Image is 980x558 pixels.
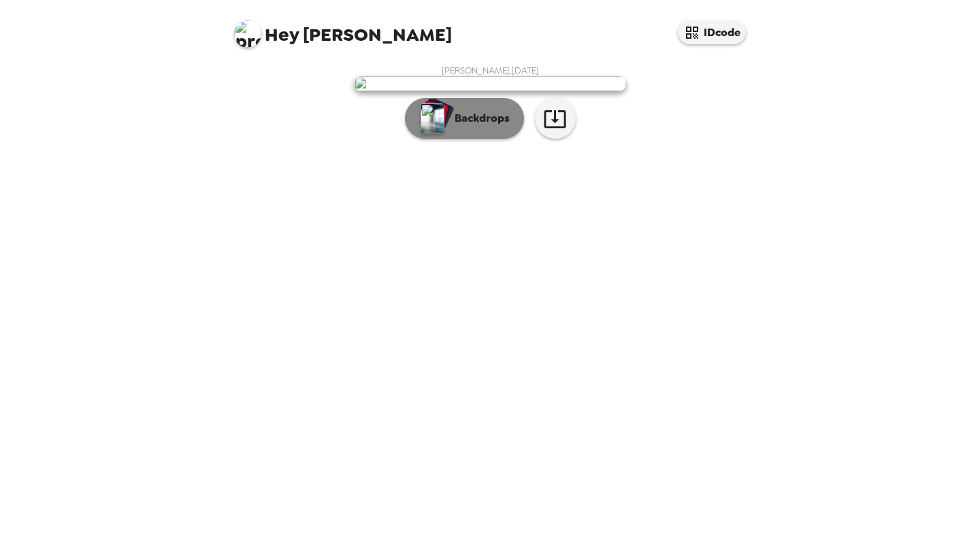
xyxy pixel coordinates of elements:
span: [PERSON_NAME] , [DATE] [442,65,539,76]
p: Backdrops [448,110,510,127]
button: Backdrops [405,98,524,139]
img: profile pic [234,20,261,48]
img: user [354,76,626,91]
button: IDcode [678,20,746,44]
span: [PERSON_NAME] [234,14,452,44]
span: Hey [265,22,299,47]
